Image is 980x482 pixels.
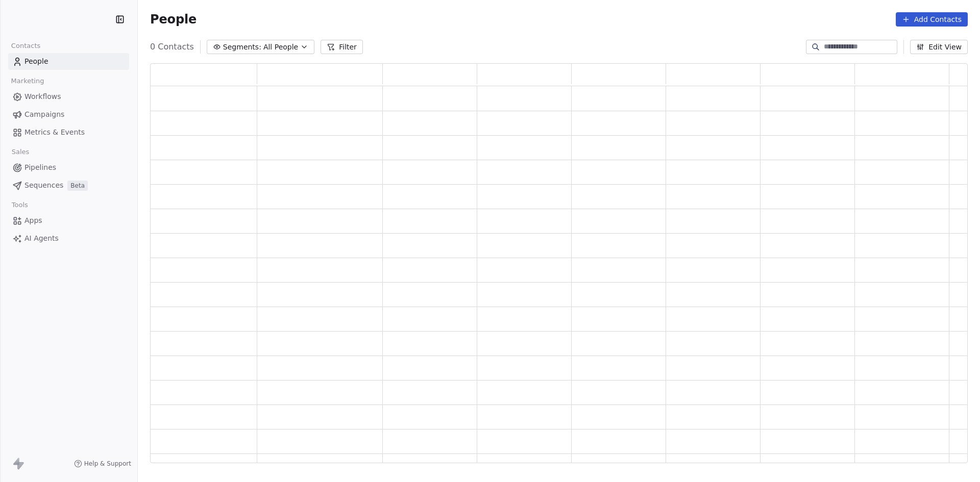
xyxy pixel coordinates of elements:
[150,41,194,53] span: 0 Contacts
[8,177,129,194] a: SequencesBeta
[8,230,129,247] a: AI Agents
[67,181,88,191] span: Beta
[7,38,45,54] span: Contacts
[84,460,131,468] span: Help & Support
[8,88,129,105] a: Workflows
[8,124,129,141] a: Metrics & Events
[263,42,298,53] span: All People
[7,73,48,89] span: Marketing
[24,233,59,244] span: AI Agents
[910,40,968,54] button: Edit View
[150,12,197,27] span: People
[24,91,61,102] span: Workflows
[8,212,129,229] a: Apps
[24,180,63,191] span: Sequences
[74,460,131,468] a: Help & Support
[24,56,48,67] span: People
[7,197,32,213] span: Tools
[8,159,129,176] a: Pipelines
[24,127,85,138] span: Metrics & Events
[24,215,42,226] span: Apps
[896,12,968,27] button: Add Contacts
[7,144,34,160] span: Sales
[24,162,56,173] span: Pipelines
[321,40,363,54] button: Filter
[8,106,129,123] a: Campaigns
[8,53,129,70] a: People
[24,109,64,120] span: Campaigns
[223,42,261,53] span: Segments:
